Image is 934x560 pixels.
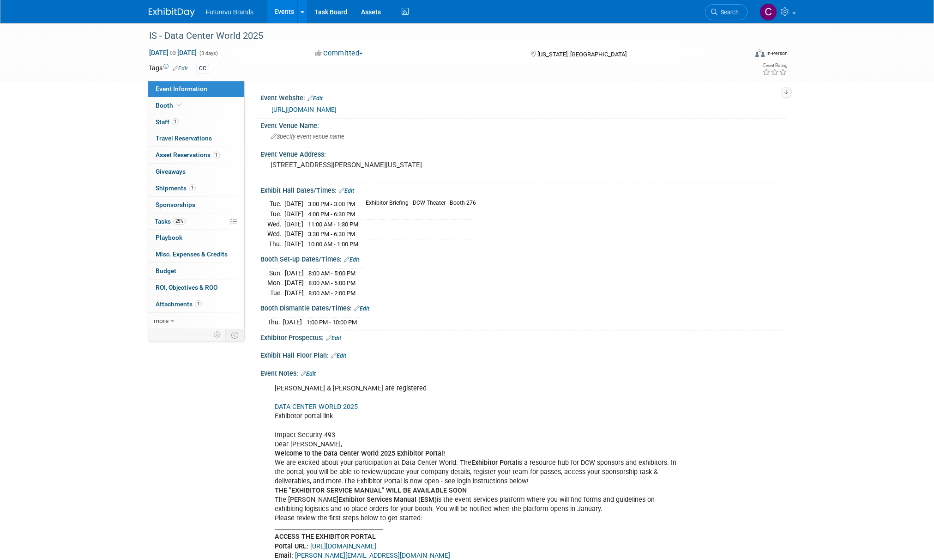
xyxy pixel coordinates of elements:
[148,263,244,279] a: Budget
[156,201,195,208] span: Sponsorships
[156,134,212,142] span: Travel Reservations
[156,250,228,258] span: Misc. Expenses & Credits
[195,300,202,307] span: 1
[284,199,303,209] td: [DATE]
[267,209,284,219] td: Tue.
[284,229,303,239] td: [DATE]
[308,280,356,286] span: 8:00 AM - 5:00 PM
[148,114,244,130] a: Staff1
[148,130,244,146] a: Travel Reservations
[284,219,303,229] td: [DATE]
[766,50,788,57] div: In-Person
[762,63,787,68] div: Event Rating
[148,164,244,180] a: Giveaways
[148,213,244,230] a: Tasks25%
[260,348,786,360] div: Exhibit Hall Floor Plan:
[275,450,445,457] b: Welcome to the Data Center World 2025 Exhibitor Portal!
[148,180,244,196] a: Shipments1
[271,161,469,169] pre: [STREET_ADDRESS][PERSON_NAME][US_STATE]
[225,329,244,341] td: Toggle Event Tabs
[206,8,254,16] span: Futurevu Brands
[156,118,179,126] span: Staff
[210,329,226,341] td: Personalize Event Tab Strip
[284,209,303,219] td: [DATE]
[308,221,358,228] span: 11:00 AM - 1:30 PM
[275,552,293,560] b: Email:
[275,487,467,494] b: THE "EXHIBITOR SERVICE MANUAL" WILL BE AVAILABLE SOON
[149,8,195,17] img: ExhibitDay
[308,270,356,277] span: 8:00 AM - 5:00 PM
[156,102,184,109] span: Booth
[260,183,786,195] div: Exhibit Hall Dates/Times:
[149,63,188,74] td: Tags
[275,533,376,541] b: ACCESS THE EXHIBITOR PORTAL
[343,477,529,485] u: The Exhibitor Portal is now open - see login instructions below!
[344,256,359,263] a: Edit
[312,49,367,58] button: Committed
[196,64,209,73] div: CC
[148,230,244,246] a: Playbook
[537,51,627,58] span: [US_STATE], [GEOGRAPHIC_DATA]
[308,241,358,248] span: 10:00 AM - 1:00 PM
[173,218,186,225] span: 25%
[308,201,355,207] span: 3:00 PM - 3:00 PM
[301,371,316,377] a: Edit
[156,300,202,308] span: Attachments
[146,28,734,44] div: IS - Data Center World 2025
[308,290,356,297] span: 8:00 AM - 2:00 PM
[260,366,786,378] div: Event Notes:
[755,49,765,57] img: Format-Inperson.png
[156,267,176,274] span: Budget
[260,91,786,103] div: Event Website:
[260,301,786,313] div: Booth Dismantle Dates/Times:
[156,151,220,158] span: Asset Reservations
[285,288,304,298] td: [DATE]
[285,278,304,288] td: [DATE]
[260,119,786,130] div: Event Venue Name:
[148,296,244,312] a: Attachments1
[759,3,777,21] img: CHERYL CLOWES
[275,542,308,550] b: Portal URL:
[156,234,182,241] span: Playbook
[331,353,346,359] a: Edit
[267,268,285,278] td: Sun.
[260,147,786,159] div: Event Venue Address:
[172,118,179,125] span: 1
[149,49,197,57] span: [DATE] [DATE]
[295,552,450,560] a: [PERSON_NAME][EMAIL_ADDRESS][DOMAIN_NAME]
[148,280,244,296] a: ROI, Objectives & ROO
[148,97,244,114] a: Booth
[285,268,304,278] td: [DATE]
[154,317,169,324] span: more
[307,319,357,326] span: 1:00 PM - 10:00 PM
[189,184,196,191] span: 1
[267,288,285,298] td: Tue.
[705,4,747,20] a: Search
[310,542,376,550] a: [URL][DOMAIN_NAME]
[284,239,303,249] td: [DATE]
[199,50,218,56] span: (3 days)
[148,246,244,262] a: Misc. Expenses & Credits
[267,219,284,229] td: Wed.
[693,48,788,62] div: Event Format
[360,199,476,209] td: Exhibitor Briefing - DCW Theater - Booth 276
[148,313,244,329] a: more
[173,65,188,72] a: Edit
[148,81,244,97] a: Event Information
[148,197,244,213] a: Sponsorships
[275,403,358,411] a: DATA CENTER WORLD 2025
[177,103,182,108] i: Booth reservation complete
[156,85,207,92] span: Event Information
[156,284,217,291] span: ROI, Objectives & ROO
[260,252,786,264] div: Booth Set-up Dates/Times:
[307,95,323,102] a: Edit
[267,278,285,288] td: Mon.
[156,184,196,192] span: Shipments
[717,9,739,16] span: Search
[155,218,186,225] span: Tasks
[271,106,337,113] a: [URL][DOMAIN_NAME]
[308,231,355,237] span: 3:30 PM - 6:30 PM
[308,211,355,218] span: 4:00 PM - 6:30 PM
[267,317,283,327] td: Thu.
[148,147,244,163] a: Asset Reservations1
